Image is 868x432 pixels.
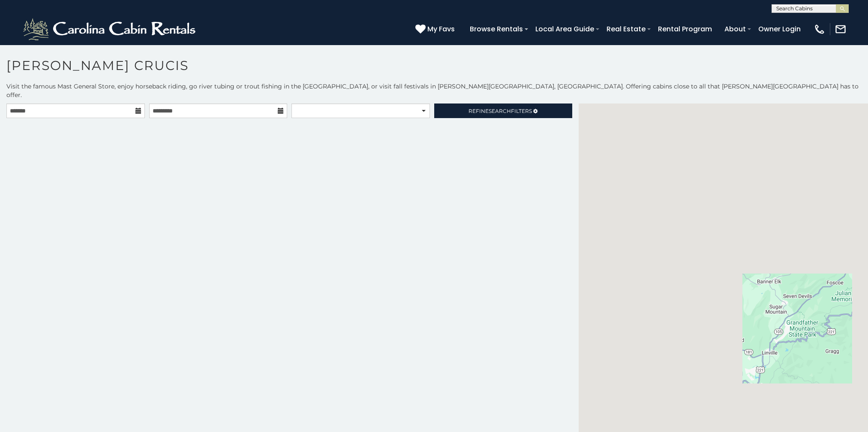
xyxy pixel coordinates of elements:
a: Local Area Guide [531,21,598,37]
a: RefineSearchFilters [434,103,573,118]
span: Refine Filters [469,108,532,114]
a: Real Estate [602,21,650,37]
img: mail-regular-white.png [835,23,847,35]
a: About [720,21,750,37]
span: My Favs [427,24,455,34]
a: My Favs [415,24,457,35]
img: phone-regular-white.png [814,23,826,35]
a: Rental Program [654,21,716,37]
img: White-1-2.png [21,16,199,42]
span: Search [489,108,511,114]
a: Browse Rentals [466,21,527,37]
a: Owner Login [754,21,805,37]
